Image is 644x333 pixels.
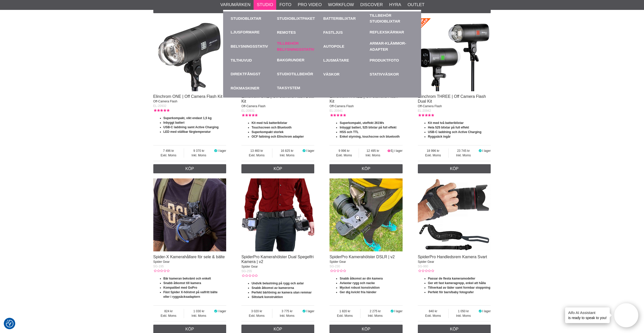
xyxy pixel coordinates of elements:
[153,104,167,108] span: EL-20932
[241,313,272,318] span: Exkl. Moms
[298,2,322,8] a: Pro Video
[252,286,294,290] strong: Snabb åtkomst av kamerorna
[329,113,346,118] div: Kundbetyg: 5.00
[340,286,379,289] strong: Mycket robust konstruktion
[272,309,302,313] span: 3 775
[184,313,214,318] span: Inkl. Moms
[360,2,383,8] a: Discover
[370,13,414,24] a: Tillbehör Studioblixtar
[418,94,486,103] a: Elinchrom THREE | Off Camera Flash Dual Kit
[323,25,367,39] a: Fastljus
[163,130,211,134] strong: LED med ställbar färgtemperatur
[329,269,346,273] div: Kundbetyg: 0
[478,309,482,313] i: I lager
[220,2,251,8] a: Varumärken
[323,53,367,67] a: Ljusmätare
[252,291,312,294] strong: Perfekt bärlöning av kamera utan remmar
[340,277,383,280] strong: Snabb åtkomst av din kamera
[428,290,474,294] strong: Perfekt för barn/baby fotografer
[370,53,414,67] a: Produktfoto
[370,39,414,53] a: Armar-Klämmor-Adapter
[153,309,184,313] span: 824
[153,94,222,99] a: Elinchrom ONE | Off Camera Flash Kit
[214,309,218,313] i: I lager
[360,309,390,313] span: 2 275
[231,81,275,95] a: Rökmaskiner
[241,273,258,278] div: Kundbetyg: 0
[482,309,491,313] span: I lager
[340,121,384,125] strong: Superkompakt, uteffekt 261Ws
[306,309,314,313] span: I lager
[478,149,482,153] i: I lager
[153,164,226,173] a: Köp
[418,18,491,91] img: Elinchrom THREE | Off Camera Flash Dual Kit
[153,260,170,264] span: Spider Gear
[153,178,226,251] img: Spider-X Kamerahållare för sele & bälte
[340,130,359,134] strong: HSS och TTL
[359,149,387,153] span: 12 495
[329,104,354,108] span: Off-Camera Flash
[418,149,449,153] span: 18 996
[163,286,197,289] strong: Kompatibel med GoPro
[360,313,390,318] span: Inkl. Moms
[231,39,275,53] a: Belysningsstativ
[329,164,403,173] a: Köp
[163,125,219,129] strong: USB-C laddning samt Active Charging
[418,153,449,158] span: Exkl. Moms
[329,313,360,318] span: Exkl. Moms
[214,149,218,153] i: I lager
[241,178,315,251] img: SpiderPro Kamerahölster Dual Spegelfri Kamera | v2
[153,255,225,259] a: Spider-X Kamerahållare för sele & bälte
[231,71,261,77] a: Direktfångst
[449,313,478,318] span: Inkl. Moms
[449,153,478,158] span: Inkl. Moms
[389,2,401,8] a: Hyra
[418,260,434,264] span: Spider Gear
[428,277,475,280] strong: Passar de flesta kameramodeller
[418,113,434,118] div: Kundbetyg: 5.00
[272,313,302,318] span: Inkl. Moms
[252,126,292,129] strong: Touchscreen och Bluetooth
[328,2,354,8] a: Workflow
[323,39,367,53] a: Autopole
[418,178,491,251] img: SpiderPro Handledsrem Kamera Svart
[241,104,266,108] span: Off-Camera Flash
[418,313,449,318] span: Exkl. Moms
[340,290,376,294] strong: Ger dig kvickt fria händer
[241,149,272,153] span: 13 460
[252,295,283,299] strong: Slitstark konstruktion
[272,149,302,153] span: 16 825
[241,164,315,173] a: Köp
[340,126,396,129] strong: Inbyggt batteri, 525 blixtar på full effekt
[163,281,201,285] strong: Snabb åtkomst till kamera
[329,109,343,113] span: EL-20941
[163,121,185,124] strong: Inbyggt batteri
[231,29,260,35] a: Ljusformare
[482,149,491,153] span: I lager
[306,149,314,153] span: I lager
[449,309,478,313] span: 1 050
[418,104,442,108] span: Off-Camera Flash
[329,178,403,251] img: SpiderPro Kamerahölster DSLR | v2
[163,290,218,294] strong: Fäst Spider X-hölstret på valfritt bälte
[184,149,214,153] span: 9 370
[565,307,610,323] div: is ready to speak to you!
[218,309,226,313] span: I lager
[218,149,226,153] span: I lager
[277,39,321,53] a: Tillbehör Belysningsstativ
[428,281,486,285] strong: Ger ett fast kameragrepp, enkel att hålla
[153,18,226,91] img: Elinchrom ONE | Off Camera Flash Kit
[153,108,170,113] div: Kundbetyg: 5.00
[257,2,273,8] a: Studio
[329,153,359,158] span: Exkl. Moms
[184,153,214,158] span: Inkl. Moms
[359,153,387,158] span: Inkl. Moms
[163,277,211,280] strong: Bär kameran bekvämt och enkelt
[428,286,490,289] strong: Tillverkad av läder samt formbar stoppning
[277,71,313,77] a: Studiotillbehör
[323,11,367,25] a: Batteriblixtar
[370,29,404,35] a: Reflexskärmar
[340,281,375,285] strong: Avlastar rygg och nacke
[428,121,464,125] strong: Kit med två batteriblixtar
[329,309,360,313] span: 1 820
